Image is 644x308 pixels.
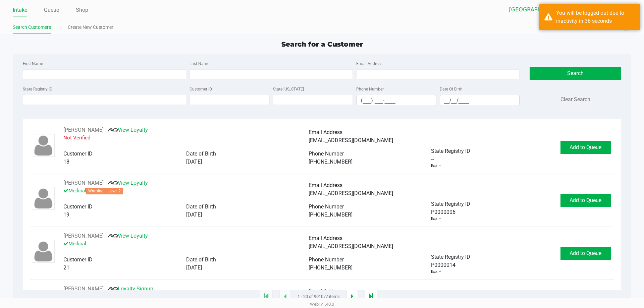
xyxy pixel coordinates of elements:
[309,129,342,135] span: Email Address
[186,159,202,165] span: [DATE]
[63,159,69,165] span: 18
[186,264,202,271] span: [DATE]
[309,150,344,157] span: Phone Number
[431,201,470,207] span: State Registry ID
[108,233,148,239] a: View Loyalty
[431,269,441,275] div: Exp: --
[431,261,455,269] span: P0000014
[560,141,611,154] button: Add to Queue
[357,95,436,106] input: Format: (999) 999-9999
[560,194,611,207] button: Add to Queue
[13,5,27,15] a: Intake
[309,211,353,218] span: [PHONE_NUMBER]
[356,61,382,67] label: Email Address
[309,243,393,249] span: [EMAIL_ADDRESS][DOMAIN_NAME]
[63,240,309,248] p: Medical
[570,197,601,203] span: Add to Queue
[260,290,273,303] app-submit-button: Move to first page
[570,144,601,150] span: Add to Queue
[63,179,104,187] button: See customer info
[63,187,309,195] p: Medical
[273,86,304,92] label: State [US_STATE]
[23,61,43,67] label: First Name
[63,211,69,218] span: 19
[63,285,104,293] button: See customer info
[309,256,344,263] span: Phone Number
[279,290,291,303] app-submit-button: Previous
[310,302,334,307] span: Web: v1.40.0
[108,286,153,292] a: Loyalty Signup
[186,203,216,210] span: Date of Birth
[309,235,342,241] span: Email Address
[309,264,353,271] span: [PHONE_NUMBER]
[76,5,88,15] a: Shop
[190,86,212,92] label: Customer ID
[365,290,377,303] app-submit-button: Move to last page
[309,203,344,210] span: Phone Number
[190,61,209,67] label: Last Name
[63,264,69,271] span: 21
[431,216,441,222] div: Exp: --
[298,293,340,300] span: 1 - 20 of 901077 items
[530,67,621,80] button: Search
[356,86,384,92] label: Phone Number
[440,95,520,106] input: Format: MM/DD/YYYY
[431,208,455,216] span: P0000006
[63,126,104,134] button: See customer info
[63,203,93,210] span: Customer ID
[186,256,216,263] span: Date of Birth
[63,150,93,157] span: Customer ID
[13,23,51,32] a: Search Customers
[281,40,363,48] span: Search for a Customer
[431,155,434,163] span: --
[579,4,588,16] button: Select
[431,163,441,169] div: Exp: --
[556,9,635,25] div: You will be logged out due to inactivity in 36 seconds
[560,96,590,104] button: Clear Search
[23,86,52,92] label: State Registry ID
[44,5,59,15] a: Queue
[440,86,463,92] label: Date Of Birth
[570,250,601,256] span: Add to Queue
[356,95,436,106] kendo-maskedtextbox: Format: (999) 999-9999
[309,159,353,165] span: [PHONE_NUMBER]
[431,254,470,260] span: State Registry ID
[309,190,393,196] span: [EMAIL_ADDRESS][DOMAIN_NAME]
[309,182,342,188] span: Email Address
[309,288,342,294] span: Email Address
[186,150,216,157] span: Date of Birth
[346,290,358,303] app-submit-button: Next
[509,6,575,14] span: [GEOGRAPHIC_DATA]
[86,188,123,194] span: Warning – Level 2
[63,256,93,263] span: Customer ID
[108,127,148,133] a: View Loyalty
[431,148,470,154] span: State Registry ID
[68,23,113,32] a: Create New Customer
[560,247,611,260] button: Add to Queue
[63,134,309,142] p: Not Verified
[309,137,393,143] span: [EMAIL_ADDRESS][DOMAIN_NAME]
[108,180,148,186] a: View Loyalty
[63,232,104,240] button: See customer info
[186,211,202,218] span: [DATE]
